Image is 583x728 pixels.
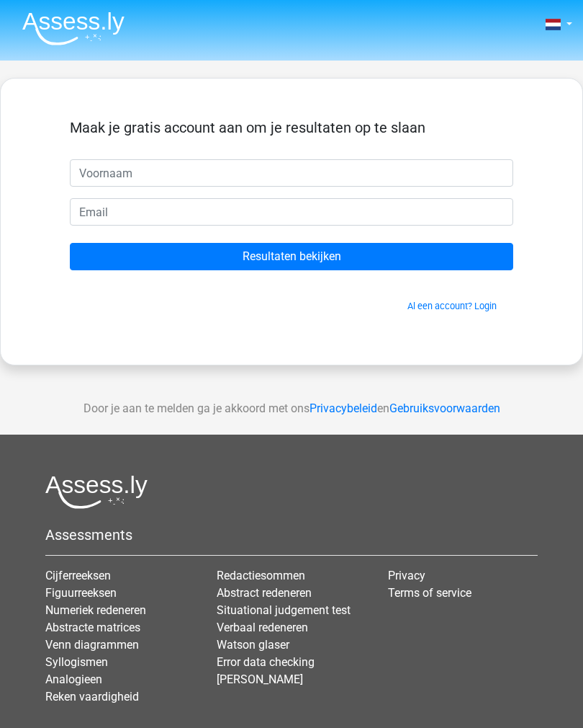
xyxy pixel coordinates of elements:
[70,243,513,270] input: Resultaten bekijken
[45,690,139,703] a: Reken vaardigheid
[45,586,117,600] a: Figuurreeksen
[45,569,111,582] a: Cijferreeksen
[45,638,139,652] a: Venn diagrammen
[388,586,471,600] a: Terms of service
[45,475,148,509] img: Assessly logo
[217,569,305,582] a: Redactiesommen
[217,655,315,669] a: Error data checking
[70,159,513,187] input: Voornaam
[70,119,513,136] h5: Maak je gratis account aan om je resultaten op te slaan
[217,603,351,617] a: Situational judgement test
[45,672,102,686] a: Analogieen
[217,672,303,686] a: [PERSON_NAME]
[217,621,308,634] a: Verbaal redeneren
[70,198,513,226] input: Email
[309,401,377,415] a: Privacybeleid
[45,603,146,617] a: Numeriek redeneren
[45,526,538,543] h5: Assessments
[407,301,497,311] a: Al een account? Login
[45,621,140,634] a: Abstracte matrices
[217,586,312,600] a: Abstract redeneren
[389,401,500,415] a: Gebruiksvoorwaarden
[217,638,289,652] a: Watson glaser
[388,569,425,582] a: Privacy
[22,12,125,45] img: Assessly
[45,655,108,669] a: Syllogismen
